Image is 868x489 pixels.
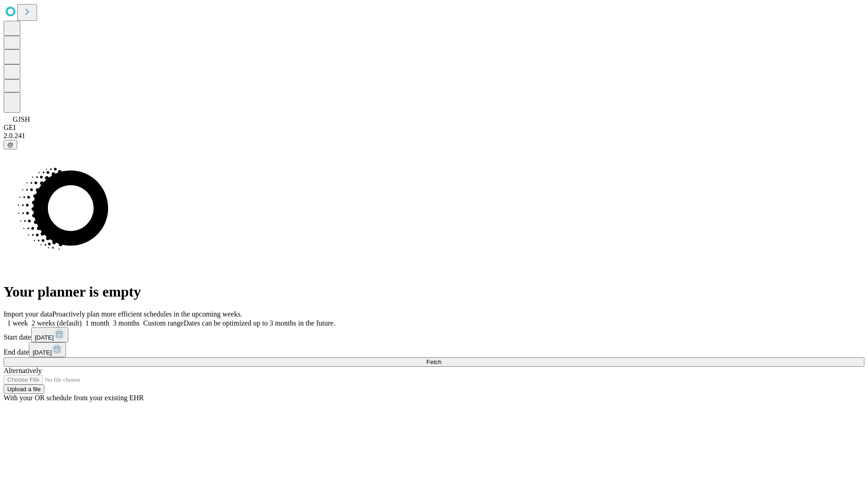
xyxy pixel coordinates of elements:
span: Import your data [4,310,52,318]
span: 1 month [85,319,109,327]
div: GEI [4,124,864,132]
span: 3 months [113,319,140,327]
div: End date [4,342,864,357]
button: @ [4,140,17,149]
span: Custom range [143,319,184,327]
span: Dates can be optimized up to 3 months in the future. [184,319,335,327]
h1: Your planner is empty [4,283,864,300]
span: Fetch [426,359,441,365]
span: @ [7,141,14,148]
button: Fetch [4,357,864,367]
span: 1 week [7,319,28,327]
span: GJSH [13,115,30,123]
span: Proactively plan more efficient schedules in the upcoming weeks. [52,310,242,318]
button: [DATE] [29,342,66,357]
span: [DATE] [33,349,52,356]
button: Upload a file [4,384,44,394]
span: [DATE] [35,334,54,341]
div: 2.0.241 [4,132,864,140]
span: With your OR schedule from your existing EHR [4,394,144,402]
span: 2 weeks (default) [32,319,82,327]
button: [DATE] [31,327,68,342]
span: Alternatively [4,367,42,374]
div: Start date [4,327,864,342]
